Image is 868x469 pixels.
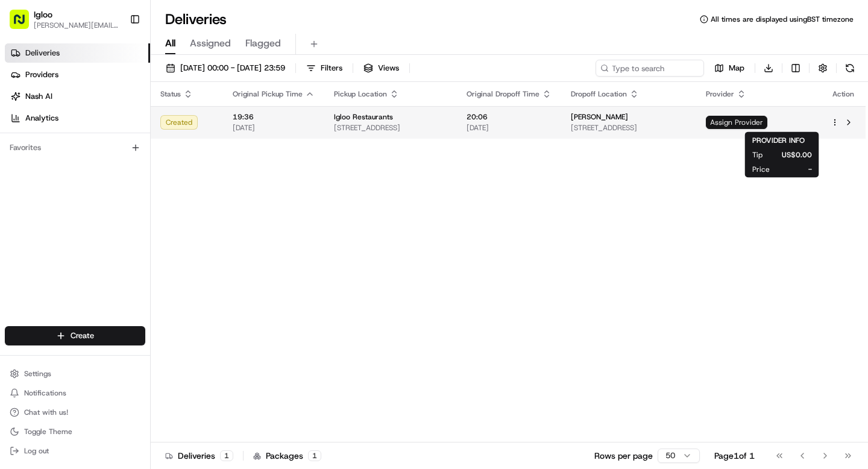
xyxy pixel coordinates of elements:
[594,450,653,462] p: Rows per page
[782,150,812,160] span: US$0.00
[571,89,627,99] span: Dropoff Location
[24,446,49,456] span: Log out
[233,123,315,133] span: [DATE]
[5,326,145,345] button: Create
[120,204,146,213] span: Pylon
[12,115,34,137] img: 1736555255976-a54dd68f-1ca7-489b-9aae-adbdc363a1c4
[5,87,150,106] a: Nash AI
[467,89,539,99] span: Original Dropoff Time
[308,450,321,461] div: 1
[31,78,199,90] input: Clear
[711,14,854,24] span: All times are displayed using BST timezone
[233,112,315,122] span: 19:36
[709,60,750,77] button: Map
[85,204,146,213] a: Powered byPylon
[5,43,150,63] a: Deliveries
[24,369,51,379] span: Settings
[831,89,856,99] div: Action
[12,12,36,36] img: Nash
[102,176,112,186] div: 💻
[220,450,233,461] div: 1
[205,119,219,133] button: Start new chat
[334,89,387,99] span: Pickup Location
[596,60,704,77] input: Type to search
[5,385,145,401] button: Notifications
[24,388,66,398] span: Notifications
[25,113,58,124] span: Analytics
[5,138,145,157] div: Favorites
[12,48,219,68] p: Welcome 👋
[245,36,281,51] span: Flagged
[752,165,770,174] span: Price
[160,89,181,99] span: Status
[253,450,321,462] div: Packages
[25,69,58,80] span: Providers
[358,60,404,77] button: Views
[165,450,233,462] div: Deliveries
[24,408,68,417] span: Chat with us!
[571,123,687,133] span: [STREET_ADDRESS]
[5,423,145,440] button: Toggle Theme
[5,109,150,128] a: Analytics
[190,36,231,51] span: Assigned
[841,60,858,77] button: Refresh
[41,127,153,137] div: We're available if you need us!
[233,89,303,99] span: Original Pickup Time
[789,165,812,174] span: -
[378,63,399,74] span: Views
[706,116,767,129] span: Assign Provider
[97,170,198,192] a: 💻API Documentation
[34,20,120,30] button: [PERSON_NAME][EMAIL_ADDRESS][DOMAIN_NAME]
[25,91,52,102] span: Nash AI
[334,112,393,122] span: Igloo Restaurants
[165,36,175,51] span: All
[71,330,94,341] span: Create
[5,404,145,421] button: Chat with us!
[24,427,72,436] span: Toggle Theme
[114,175,193,187] span: API Documentation
[180,63,285,74] span: [DATE] 00:00 - [DATE] 23:59
[5,65,150,84] a: Providers
[467,112,552,122] span: 20:06
[752,136,805,145] span: PROVIDER INFO
[165,10,227,29] h1: Deliveries
[706,89,734,99] span: Provider
[25,48,60,58] span: Deliveries
[41,115,198,127] div: Start new chat
[5,5,125,34] button: Igloo[PERSON_NAME][EMAIL_ADDRESS][DOMAIN_NAME]
[24,175,92,187] span: Knowledge Base
[752,150,763,160] span: Tip
[160,60,291,77] button: [DATE] 00:00 - [DATE] 23:59
[321,63,342,74] span: Filters
[334,123,447,133] span: [STREET_ADDRESS]
[301,60,348,77] button: Filters
[34,8,52,20] button: Igloo
[729,63,744,74] span: Map
[571,112,628,122] span: [PERSON_NAME]
[467,123,552,133] span: [DATE]
[5,442,145,459] button: Log out
[5,365,145,382] button: Settings
[7,170,97,192] a: 📗Knowledge Base
[12,176,22,186] div: 📗
[714,450,755,462] div: Page 1 of 1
